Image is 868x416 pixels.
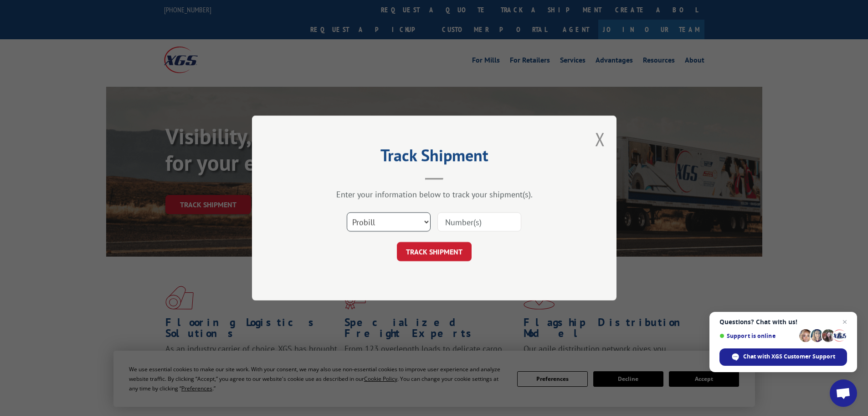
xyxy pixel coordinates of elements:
[719,348,847,366] div: Chat with XGS Customer Support
[437,212,521,232] input: Number(s)
[743,353,835,361] span: Chat with XGS Customer Support
[595,127,605,151] button: Close modal
[298,149,571,166] h2: Track Shipment
[839,316,850,327] span: Close chat
[298,189,571,200] div: Enter your information below to track your shipment(s).
[397,242,472,261] button: TRACK SHIPMENT
[830,379,857,407] div: Open chat
[719,332,796,339] span: Support is online
[719,318,847,326] span: Questions? Chat with us!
